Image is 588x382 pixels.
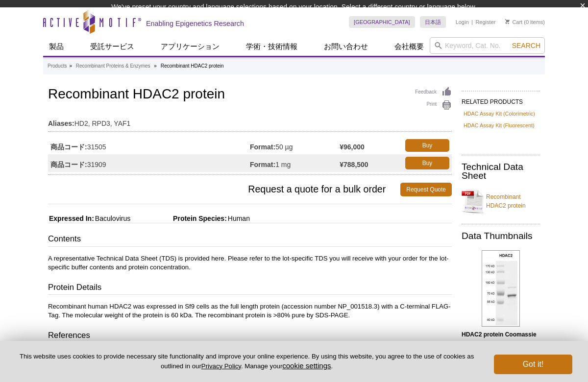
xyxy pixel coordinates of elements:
[48,330,452,343] h3: References
[475,19,495,25] a: Register
[389,37,430,56] a: 会社概要
[154,63,157,69] li: »
[250,137,340,154] td: 50 µg
[250,160,275,169] strong: Format:
[420,16,446,28] a: 日本語
[462,91,540,108] h2: RELATED PRODUCTS
[76,62,150,71] a: Recombinant Proteins & Enzymes
[48,137,250,154] td: 31505
[430,37,545,54] input: Keyword, Cat. No.
[69,63,72,69] li: »
[282,361,331,370] button: cookie settings
[48,62,67,71] a: Products
[48,233,452,247] h3: Contents
[146,19,244,28] h2: Enabling Epigenetics Research
[240,37,303,56] a: 学術・技術情報
[462,232,540,240] h2: Data Thumbnails
[48,215,94,222] span: Expressed In:
[16,352,478,371] p: This website uses cookies to provide necessary site functionality and improve your online experie...
[227,215,250,222] span: Human
[48,154,250,172] td: 31909
[464,121,535,130] a: HDAC Assay Kit (Fluorescent)
[84,37,140,56] a: 受託サービス
[464,109,535,118] a: HDAC Assay Kit (Colorimetric)
[462,330,540,365] p: (Click image to enlarge and see details).
[462,331,537,347] b: HDAC2 protein Coomassie gel.
[48,183,400,196] span: Request a quote for a bulk order
[340,160,368,169] strong: ¥788,500
[505,19,510,24] img: Your Cart
[48,119,74,128] strong: Aliases:
[494,355,572,374] button: Got it!
[48,113,452,129] td: HD2, RPD3, YAF1
[462,163,540,180] h2: Technical Data Sheet
[456,19,469,25] a: Login
[43,37,70,56] a: 製品
[48,87,452,103] h1: Recombinant HDAC2 protein
[509,41,543,50] button: Search
[505,19,522,25] a: Cart
[405,157,449,169] a: Buy
[349,16,415,28] a: [GEOGRAPHIC_DATA]
[48,282,452,295] h3: Protein Details
[50,143,87,151] strong: 商品コード:
[201,362,241,370] a: Privacy Policy
[415,87,452,97] a: Feedback
[512,42,540,49] span: Search
[400,183,452,196] a: Request Quote
[50,160,87,169] strong: 商品コード:
[48,254,452,272] p: A representative Technical Data Sheet (TDS) is provided here. Please refer to the lot-specific TD...
[340,143,365,151] strong: ¥96,000
[94,215,130,222] span: Baculovirus
[161,63,224,69] li: Recombinant HDAC2 protein
[132,215,227,222] span: Protein Species:
[48,302,452,320] p: Recombinant human HDAC2 was expressed in Sf9 cells as the full length protein (accession number N...
[250,143,275,151] strong: Format:
[505,16,545,28] li: (0 items)
[482,250,520,327] img: HDAC2 protein Coomassie gel
[318,37,374,56] a: お問い合わせ
[462,187,540,216] a: Recombinant HDAC2 protein
[155,37,225,56] a: アプリケーション
[471,16,473,28] li: |
[405,139,449,152] a: Buy
[415,100,452,111] a: Print
[250,154,340,172] td: 1 mg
